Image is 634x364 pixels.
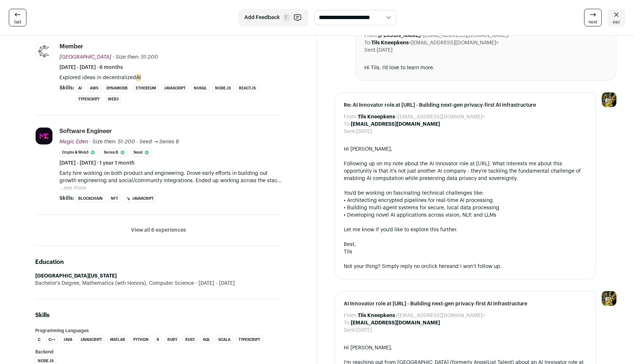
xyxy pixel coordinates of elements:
li: NoSQL [191,84,209,92]
li: Scala [216,336,233,344]
button: ...see more [59,184,86,192]
li: Series B [101,148,128,157]
a: last [9,9,26,26]
li: AWS [87,84,101,92]
li: Ethereum [133,84,158,92]
dt: To: [344,319,351,327]
button: View all 6 experiences [131,227,186,234]
dt: From: [364,32,378,39]
h2: Skills [35,311,281,320]
li: Crypto & Web3 [59,148,98,157]
li: Python [131,336,151,344]
dd: <[EMAIL_ADDRESS][DOMAIN_NAME]> [358,312,485,319]
h3: Backend [35,350,281,354]
img: 6689865-medium_jpg [602,92,616,107]
button: Add Feedback F [238,9,308,26]
li: SQL [200,336,213,344]
h2: Education [35,258,281,266]
dt: From: [344,113,358,121]
li: TypeScript [76,95,102,103]
dd: <[EMAIL_ADDRESS][DOMAIN_NAME]> [378,32,510,39]
li: TypeScript [236,336,263,344]
img: 92306d4a872cce0629c34f37207f2a8fe5a7310ff2b2979b37a660f9a49c8761.jpg [36,128,52,144]
li: Seed [131,148,152,157]
span: [GEOGRAPHIC_DATA] [59,55,111,60]
li: C++ [46,336,58,344]
li: JavaScript [161,84,188,92]
img: 6689865-medium_jpg [602,291,616,306]
a: click here [426,264,449,269]
b: Tils Kneepkens [358,313,395,318]
b: Tils Kneepkens [371,40,409,45]
dt: Sent: [344,128,356,135]
li: R [154,336,162,344]
span: [DATE] - [DATE] [194,280,235,287]
b: [EMAIL_ADDRESS][DOMAIN_NAME] [351,122,440,127]
span: [DATE] - [DATE] · 1 year 1 month [59,159,135,167]
span: [DATE] - [DATE] · 6 months [59,64,123,71]
span: Re: AI Innovator role at [URL] - Building next-gen privacy-first AI infrastructure [344,102,587,109]
div: Software Engineer [59,127,112,135]
li: DynamoDB [104,84,130,92]
img: 126687508880631e17dbe56c76264939119f45588aead936115339b3ac1f9381.jpg [36,43,52,60]
li: NFT [108,195,121,203]
li: Rust [183,336,197,344]
span: · [136,138,138,146]
p: Explored ideas in decentralized [59,74,281,81]
dt: Sent: [344,327,356,334]
span: · Size then: 51-200 [90,139,135,144]
span: AI Innovator role at [URL] - Building next-gen privacy-first AI infrastructure [344,300,587,308]
li: Java [61,336,75,344]
dd: [DATE] [377,47,393,54]
li: JavaScript [124,195,156,203]
span: F [283,14,290,21]
li: C [35,336,43,344]
span: Skills: [59,84,74,92]
mark: AI [136,74,141,82]
span: next [589,19,597,25]
li: Blockchain [76,195,105,203]
dd: <[EMAIL_ADDRESS][DOMAIN_NAME]> [358,113,485,121]
dd: <[EMAIL_ADDRESS][DOMAIN_NAME]> [371,39,499,47]
li: React.js [236,84,258,92]
dt: To: [364,39,371,47]
li: AI [76,84,84,92]
li: Web3 [105,95,121,103]
b: Tils Kneepkens [358,114,395,120]
dd: [DATE] [356,128,372,135]
dt: To: [344,121,351,128]
span: Skills: [59,195,74,202]
span: · Size then: 51-200 [113,55,158,60]
b: [EMAIL_ADDRESS][DOMAIN_NAME] [351,320,440,326]
a: esc [608,9,625,26]
strong: [GEOGRAPHIC_DATA][US_STATE] [35,273,117,279]
p: Early hire working on both product and engineering. Drove early efforts in building out growth en... [59,170,281,184]
h3: Programming Languages [35,328,281,333]
span: Seed → Series B [139,139,179,144]
li: Node.js [212,84,233,92]
div: Member [59,43,83,51]
b: [PERSON_NAME] [378,33,420,38]
span: last [14,19,21,25]
dt: Sent: [364,47,377,54]
span: Add Feedback [244,14,280,21]
li: MATLAB [108,336,128,344]
div: Hi Tils, I'd love to learn more. [364,64,607,71]
a: next [584,9,602,26]
dd: [DATE] [356,327,372,334]
div: Hi [PERSON_NAME], Following up on my note about the AI Innovator role at [URL]. What interests me... [344,146,587,270]
div: Hi [PERSON_NAME], [344,344,587,352]
span: esc [613,19,620,25]
li: JavaScript [78,336,105,344]
div: Bachelor's Degree, Mathematics (wth Honors), Computer Science [35,280,281,287]
li: Ruby [165,336,180,344]
span: Magic Eden [59,139,88,144]
dt: From: [344,312,358,319]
